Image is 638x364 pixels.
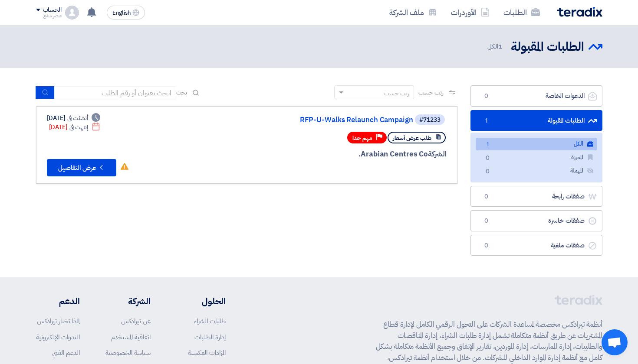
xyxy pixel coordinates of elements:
[470,85,602,107] a: الدعوات الخاصة0
[240,116,413,124] a: RFP-U-Walks Relaunch Campaign
[36,332,80,342] a: الندوات الإلكترونية
[476,165,597,177] a: المهملة
[238,149,447,160] div: Arabian Centres Co.
[188,348,226,357] a: المزادات العكسية
[481,241,492,250] span: 0
[481,217,492,225] span: 0
[36,295,80,308] li: الدعم
[470,210,602,231] a: صفقات خاسرة0
[444,2,497,23] a: الأوردرات
[483,154,493,163] span: 0
[47,114,101,123] div: [DATE]
[52,348,80,357] a: الدعم الفني
[111,332,151,342] a: اتفاقية المستخدم
[511,39,584,55] h2: الطلبات المقبولة
[194,332,226,342] a: إدارة الطلبات
[384,89,409,98] div: رتب حسب
[418,88,443,97] span: رتب حسب
[176,88,187,97] span: بحث
[352,134,372,142] span: مهم جدا
[177,295,226,308] li: الحلول
[67,114,88,123] span: أنشئت في
[105,348,151,357] a: سياسة الخصوصية
[49,123,101,132] div: [DATE]
[107,6,145,19] button: English
[487,42,504,52] span: الكل
[37,316,80,326] a: لماذا تختار تيرادكس
[470,186,602,207] a: صفقات رابحة0
[476,151,597,164] a: المميزة
[105,295,151,308] li: الشركة
[470,235,602,256] a: صفقات ملغية0
[121,316,151,326] a: عن تيرادكس
[481,192,492,201] span: 0
[393,134,431,142] span: طلب عرض أسعار
[481,92,492,101] span: 0
[65,6,79,19] img: profile_test.png
[470,110,602,131] a: الطلبات المقبولة1
[69,123,88,132] span: إنتهت في
[43,6,62,14] div: الحساب
[112,10,131,16] span: English
[497,2,547,23] a: الطلبات
[194,316,226,326] a: طلبات الشراء
[382,2,444,23] a: ملف الشركة
[36,13,62,18] div: عنصر مشع
[55,86,176,99] input: ابحث بعنوان أو رقم الطلب
[483,167,493,176] span: 0
[476,138,597,150] a: الكل
[428,149,447,159] span: الشركة
[481,117,492,125] span: 1
[557,7,602,17] img: Teradix logo
[419,117,441,123] div: #71233
[483,140,493,149] span: 1
[498,42,502,51] span: 1
[602,329,628,355] div: Open chat
[47,159,116,176] button: عرض التفاصيل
